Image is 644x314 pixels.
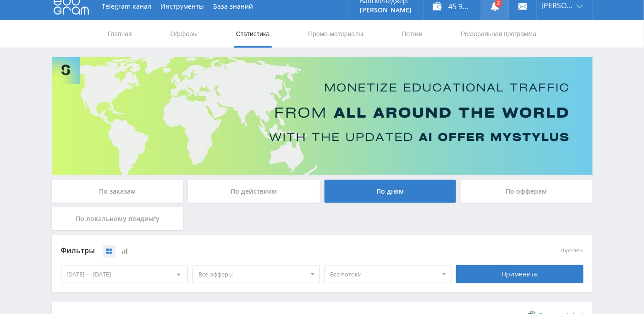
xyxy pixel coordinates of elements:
div: По дням [325,180,457,203]
a: Реферальная программа [460,20,538,48]
div: По локальному лендингу [52,207,184,230]
a: Потоки [401,20,424,48]
span: Все офферы [198,265,306,283]
div: По офферам [461,180,593,203]
span: [PERSON_NAME] [542,2,574,9]
a: Статистика [235,20,271,48]
p: [PERSON_NAME] [360,6,412,14]
div: Фильтры [61,244,452,258]
a: Промо-материалы [307,20,364,48]
div: По заказам [52,180,184,203]
span: Все потоки [330,265,438,283]
button: сбросить [561,248,583,254]
a: Главная [107,20,133,48]
img: Banner [52,57,593,175]
a: Офферы [170,20,199,48]
div: Применить [456,265,583,283]
div: [DATE] — [DATE] [61,265,188,283]
div: По действиям [188,180,320,203]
